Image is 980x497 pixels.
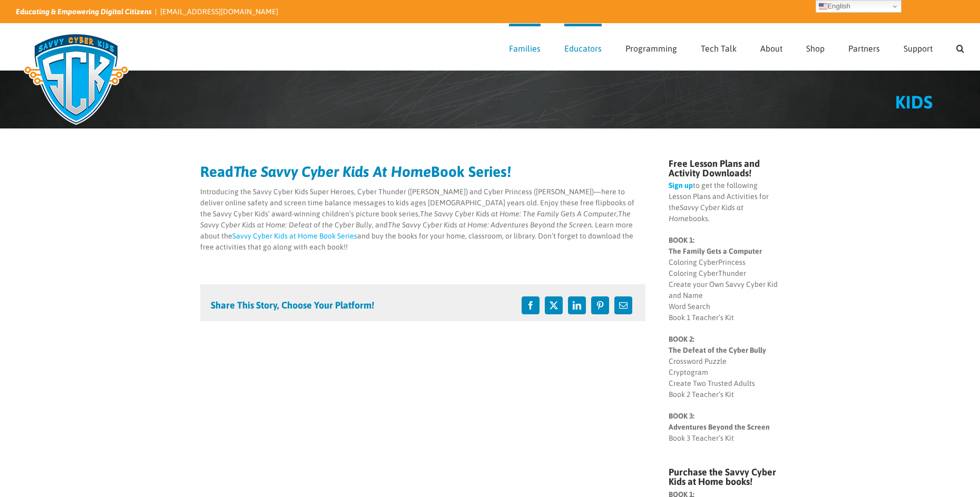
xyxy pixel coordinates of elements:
[669,203,743,223] em: Savvy Cyber Kids at Home
[669,335,766,354] strong: BOOK 2: The Defeat of the Cyber Bully
[848,24,880,70] a: Partners
[200,164,645,179] h2: Read Book Series!
[669,180,780,224] p: to get the following Lesson Plans and Activities for the books.
[200,210,631,229] em: The Savvy Cyber Kids at Home: Defeat of the Cyber Bully
[904,24,933,70] a: Support
[904,44,933,53] span: Support
[509,24,964,70] nav: Main Menu
[420,210,616,218] em: The Savvy Cyber Kids at Home: The Family Gets A Computer
[564,44,602,53] span: Educators
[160,7,278,16] a: [EMAIL_ADDRESS][DOMAIN_NAME]
[200,186,645,253] p: Introducing the Savvy Cyber Kids Super Heroes, Cyber Thunder ([PERSON_NAME]) and Cyber Princess (...
[625,24,677,70] a: Programming
[760,24,782,70] a: About
[509,44,541,53] span: Families
[612,294,635,317] a: Email
[895,92,933,112] span: KIDS
[848,44,880,53] span: Partners
[669,181,693,190] a: Sign up
[669,468,780,486] h4: Purchase the Savvy Cyber Kids at Home books!
[519,294,542,317] a: Facebook
[760,44,782,53] span: About
[806,44,825,53] span: Shop
[589,294,612,317] a: Pinterest
[701,44,737,53] span: Tech Talk
[233,163,431,180] em: The Savvy Cyber Kids At Home
[669,412,770,431] strong: BOOK 3: Adventures Beyond the Screen
[669,235,780,323] p: Coloring CyberPrincess Coloring CyberThunder Create your Own Savvy Cyber Kid and Name Word Search...
[819,2,827,11] img: en
[956,24,964,70] a: Search
[211,301,374,310] h4: Share This Story, Choose Your Platform!
[701,24,737,70] a: Tech Talk
[564,24,602,70] a: Educators
[669,411,780,444] p: Book 3 Teacher’s Kit
[232,232,357,240] a: Savvy Cyber Kids at Home Book Series
[669,236,762,255] strong: BOOK 1: The Family Gets a Computer
[16,26,136,132] img: Savvy Cyber Kids Logo
[509,24,541,70] a: Families
[669,334,780,400] p: Crossword Puzzle Cryptogram Create Two Trusted Adults Book 2 Teacher’s Kit
[542,294,565,317] a: X
[806,24,825,70] a: Shop
[388,221,592,229] em: The Savvy Cyber Kids at Home: Adventures Beyond the Screen
[625,44,677,53] span: Programming
[16,7,152,16] i: Educating & Empowering Digital Citizens
[565,294,589,317] a: LinkedIn
[669,159,780,178] h4: Free Lesson Plans and Activity Downloads!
